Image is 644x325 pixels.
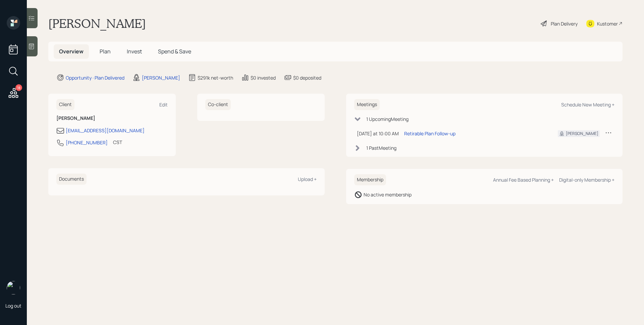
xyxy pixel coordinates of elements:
div: Log out [5,303,21,309]
div: Upload + [298,176,317,182]
h6: Membership [354,174,386,185]
div: $291k net-worth [198,74,233,81]
h1: [PERSON_NAME] [48,16,146,31]
div: 1 Past Meeting [366,144,396,151]
div: [PERSON_NAME] [566,131,598,137]
h6: [PERSON_NAME] [56,115,168,121]
span: Plan [100,48,111,55]
div: Retirable Plan Follow-up [404,130,455,137]
div: Plan Delivery [551,20,578,27]
div: Annual Fee Based Planning + [493,177,554,183]
span: Invest [127,48,142,55]
img: james-distasi-headshot.png [7,281,20,294]
h6: Documents [56,174,87,185]
div: $0 deposited [293,74,321,81]
div: [PERSON_NAME] [142,74,180,81]
div: Digital-only Membership + [559,177,614,183]
div: 18 [15,84,22,91]
h6: Meetings [354,99,380,110]
div: [DATE] at 10:00 AM [357,130,399,137]
div: [PHONE_NUMBER] [66,139,108,146]
div: CST [113,139,122,146]
h6: Client [56,99,74,110]
div: Opportunity · Plan Delivered [66,74,124,81]
div: Edit [159,101,168,108]
div: No active membership [364,191,412,198]
h6: Co-client [205,99,231,110]
span: Spend & Save [158,48,191,55]
div: $0 invested [251,74,276,81]
div: Schedule New Meeting + [561,101,614,108]
div: 1 Upcoming Meeting [366,115,409,123]
div: Kustomer [597,20,618,27]
span: Overview [59,48,84,55]
div: [EMAIL_ADDRESS][DOMAIN_NAME] [66,127,145,134]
